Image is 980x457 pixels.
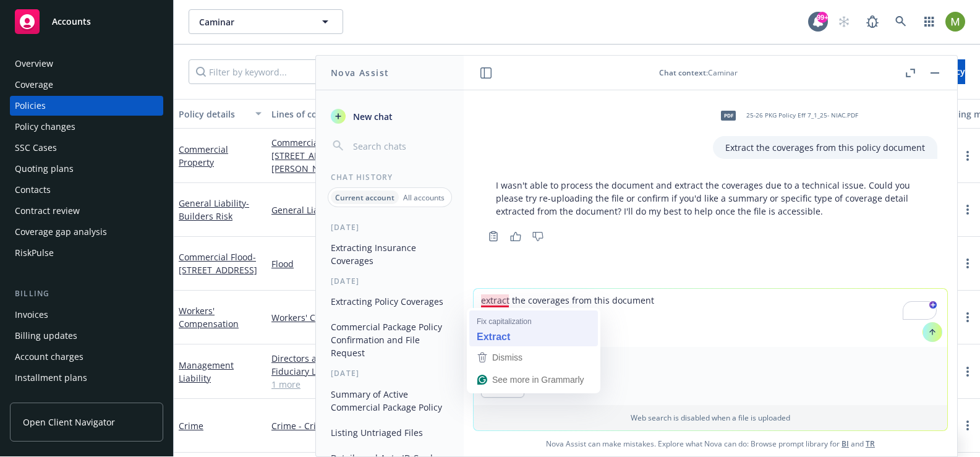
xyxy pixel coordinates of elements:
div: Contract review [15,201,80,221]
a: Directors and Officers [271,352,416,365]
a: Billing updates [10,326,163,346]
a: Commercial Property [179,143,228,168]
button: Extracting Insurance Coverages [326,237,454,271]
a: Start snowing [832,9,856,34]
a: Account charges [10,347,163,367]
button: Policy details [174,99,266,129]
div: 99+ [817,12,828,23]
a: more [960,310,975,325]
div: SSC Cases [15,138,57,158]
a: Workers' Compensation [179,305,239,330]
button: Thumbs down [528,228,548,245]
p: I wasn't able to process the document and extract the coverages due to a technical issue. Could y... [496,179,925,218]
a: Commercial Property - Property - [STREET_ADDRESS][PERSON_NAME] [271,136,416,175]
a: Fiduciary Liability [271,365,416,378]
a: Switch app [917,9,942,34]
a: Commercial Flood [179,251,257,276]
a: Installment plans [10,368,163,388]
div: : Caminar [493,67,903,78]
div: Billing updates [15,326,77,346]
span: Accounts [52,17,91,27]
a: General Liability [179,197,249,222]
a: Management Liability [179,359,234,384]
span: Caminar [199,15,306,28]
p: Web search is disabled when a file is uploaded [481,412,940,423]
a: Report a Bug [860,9,885,34]
svg: Copy to clipboard [488,231,499,242]
p: All accounts [403,192,445,203]
a: Invoices [10,305,163,325]
span: 25-26 PKG Policy Eff 7_1_25- NIAC.PDF [746,111,858,119]
div: [DATE] [316,276,464,286]
a: Policies [10,96,163,116]
a: BI [842,438,849,449]
img: photo [945,12,965,32]
span: Nova Assist can make mistakes. Explore what Nova can do: Browse prompt library for and [469,431,952,456]
div: Invoices [15,305,48,325]
button: Listing Untriaged Files [326,422,454,443]
div: Policy changes [15,117,75,137]
a: Crime [179,420,203,432]
div: Installment plans [15,368,87,388]
a: RiskPulse [10,243,163,263]
a: Accounts [10,4,163,39]
a: Coverage gap analysis [10,222,163,242]
a: TR [866,438,875,449]
a: Contract review [10,201,163,221]
div: Policies [15,96,46,116]
a: more [960,418,975,433]
a: more [960,364,975,379]
p: Extract the coverages from this policy document [725,141,925,154]
button: Commercial Package Policy Confirmation and File Request [326,317,454,363]
div: [DATE] [316,222,464,233]
h1: Nova Assist [331,66,389,79]
div: [DATE] [316,368,464,378]
a: General Liability [271,203,416,216]
button: Caminar [189,9,343,34]
a: Quoting plans [10,159,163,179]
div: PDF25-26 PKG Policy Eff 7_1_25- NIAC.PDF [713,100,861,131]
a: Search [888,9,913,34]
div: Lines of coverage [271,108,403,121]
a: Policy changes [10,117,163,137]
span: Chat context [659,67,706,78]
a: Workers' Compensation [271,311,416,324]
a: more [960,202,975,217]
div: Coverage [15,75,53,95]
a: 1 more [271,378,416,391]
div: Coverage gap analysis [15,222,107,242]
div: Chat History [316,172,464,182]
a: Crime - Crime Bond [271,419,416,432]
div: Policy details [179,108,248,121]
span: New chat [351,110,393,123]
input: Filter by keyword... [189,59,403,84]
span: Open Client Navigator [23,416,115,429]
a: Flood [271,257,416,270]
span: PDF [721,111,736,120]
div: Quoting plans [15,159,74,179]
a: Contacts [10,180,163,200]
p: Current account [335,192,394,203]
button: Summary of Active Commercial Package Policy [326,384,454,417]
button: Lines of coverage [266,99,421,129]
button: Extracting Policy Coverages [326,291,454,312]
div: Overview [15,54,53,74]
a: Overview [10,54,163,74]
button: New chat [326,105,454,127]
div: Account charges [15,347,83,367]
a: SSC Cases [10,138,163,158]
div: Billing [10,288,163,300]
div: RiskPulse [15,243,54,263]
a: more [960,256,975,271]
input: Search chats [351,137,449,155]
textarea: To enrich screen reader interactions, please activate Accessibility in Grammarly extension settings [474,289,947,347]
a: Coverage [10,75,163,95]
a: more [960,148,975,163]
div: Contacts [15,180,51,200]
